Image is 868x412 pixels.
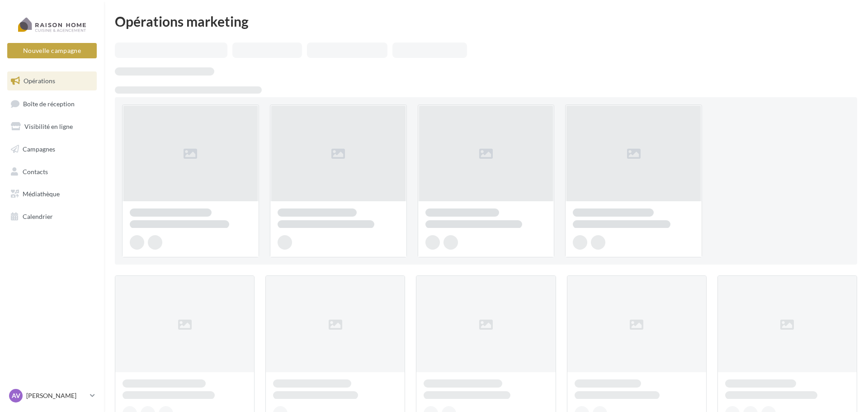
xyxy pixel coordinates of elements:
[5,71,99,90] a: Opérations
[12,391,20,400] span: AV
[23,99,75,107] span: Boîte de réception
[7,43,97,58] button: Nouvelle campagne
[115,14,857,28] div: Opérations marketing
[5,162,99,181] a: Contacts
[23,145,55,153] span: Campagnes
[5,117,99,136] a: Visibilité en ligne
[23,190,60,198] span: Médiathèque
[24,77,55,85] span: Opérations
[5,140,99,159] a: Campagnes
[5,207,99,226] a: Calendrier
[5,94,99,114] a: Boîte de réception
[26,391,86,400] p: [PERSON_NAME]
[7,387,97,404] a: AV [PERSON_NAME]
[24,123,73,130] span: Visibilité en ligne
[23,213,53,220] span: Calendrier
[23,167,48,175] span: Contacts
[5,185,99,204] a: Médiathèque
